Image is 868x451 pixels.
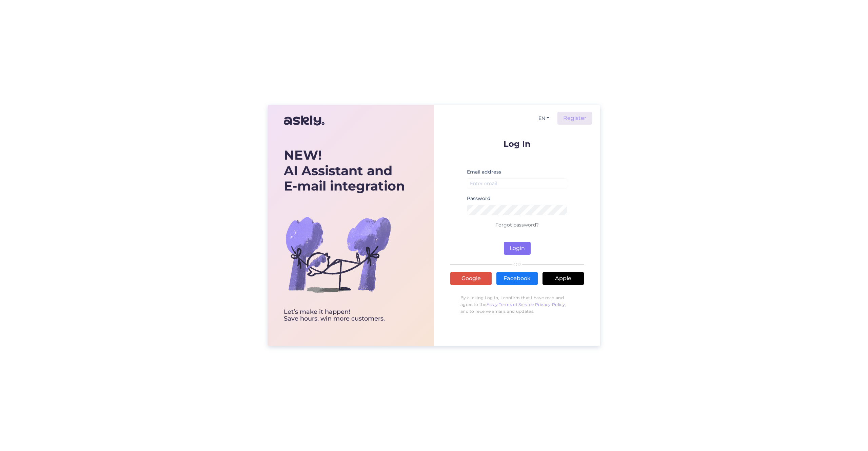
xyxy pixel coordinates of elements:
p: By clicking Log In, I confirm that I have read and agree to the , , and to receive emails and upd... [450,291,584,318]
img: bg-askly [284,200,392,309]
a: Facebook [496,272,538,285]
a: Forgot password? [495,222,539,228]
img: Askly [284,112,324,129]
a: Google [450,272,492,285]
span: OR [512,262,522,267]
p: Log In [450,140,584,148]
a: Apple [542,272,584,285]
label: Password [467,195,491,202]
a: Askly Terms of Service [487,302,534,307]
input: Enter email [467,178,567,189]
b: NEW! [284,147,322,163]
a: Privacy Policy [535,302,565,307]
label: Email address [467,168,501,176]
div: Let’s make it happen! Save hours, win more customers. [284,309,405,322]
a: Register [557,112,592,125]
button: Login [504,242,531,255]
div: AI Assistant and E-mail integration [284,147,405,194]
button: EN [536,113,552,123]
